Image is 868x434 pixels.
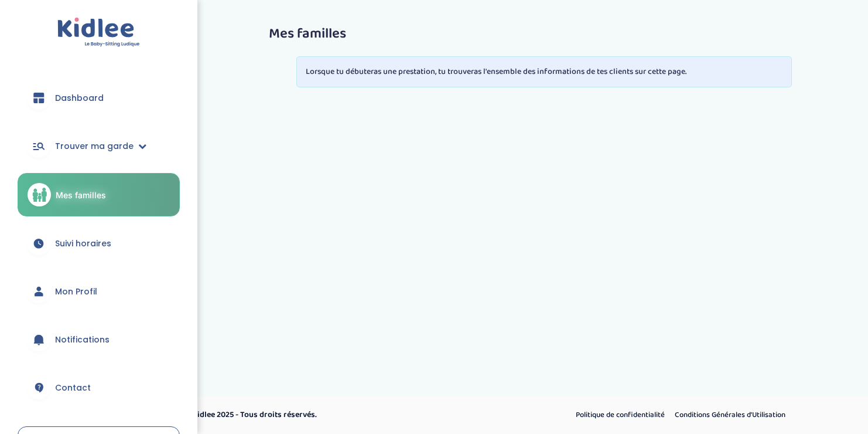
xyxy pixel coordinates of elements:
[57,18,140,48] img: logo.svg
[18,222,180,265] a: Suivi horaires
[55,382,91,394] span: Contact
[55,238,111,250] span: Suivi horaires
[18,318,180,361] a: Notifications
[18,270,180,313] a: Mon Profil
[18,173,180,216] a: Mes familles
[55,334,110,346] span: Notifications
[55,286,97,298] span: Mon Profil
[18,367,180,409] a: Contact
[55,140,134,152] span: Trouver ma garde
[18,77,180,119] a: Dashboard
[55,92,104,104] span: Dashboard
[269,26,819,42] h3: Mes familles
[185,409,484,421] p: © Kidlee 2025 - Tous droits réservés.
[18,125,180,167] a: Trouver ma garde
[572,408,669,423] a: Politique de confidentialité
[671,408,790,423] a: Conditions Générales d’Utilisation
[56,189,106,201] span: Mes familles
[306,66,782,78] p: Lorsque tu débuteras une prestation, tu trouveras l'ensemble des informations de tes clients sur ...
